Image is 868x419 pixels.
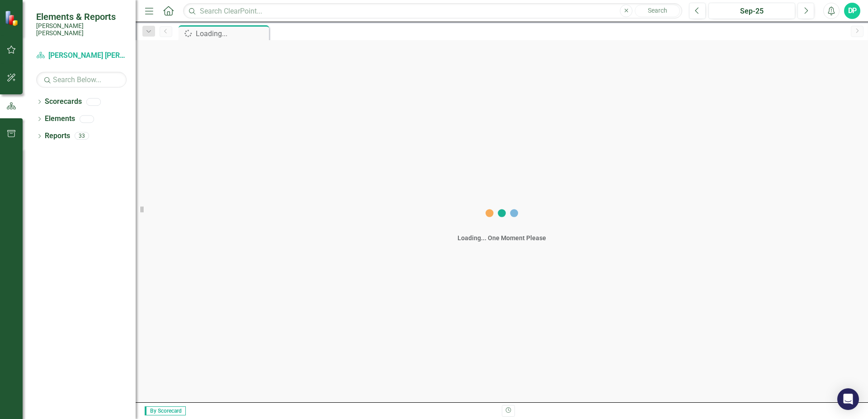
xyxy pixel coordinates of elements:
button: Search [635,5,680,17]
input: Search ClearPoint... [183,3,682,19]
a: Scorecards [45,97,82,107]
div: Open Intercom Messenger [837,388,859,410]
a: Elements [45,114,75,124]
div: 33 [75,132,89,140]
small: [PERSON_NAME] [PERSON_NAME] [36,22,127,37]
input: Search Below... [36,72,127,88]
button: DP [844,3,860,19]
div: Sep-25 [712,6,792,17]
span: Elements & Reports [36,11,127,22]
a: [PERSON_NAME] [PERSON_NAME] CORPORATE Balanced Scorecard [36,51,127,61]
div: Loading... One Moment Please [458,233,546,242]
span: Search [648,7,667,14]
a: Reports [45,131,70,141]
div: Loading... [196,28,267,39]
button: Sep-25 [708,3,795,19]
img: ClearPoint Strategy [5,10,20,26]
span: By Scorecard [145,406,186,415]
